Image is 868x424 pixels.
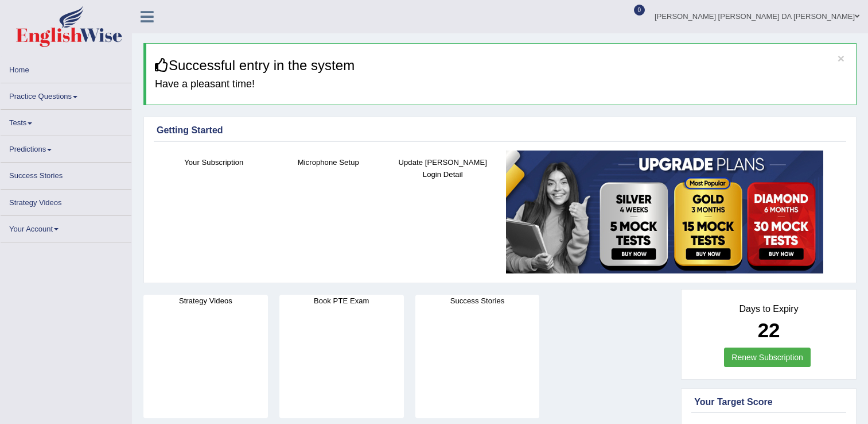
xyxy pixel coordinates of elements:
[277,156,380,168] h4: Microphone Setup
[143,295,268,307] h4: Strategy Videos
[391,156,495,180] h4: Update [PERSON_NAME] Login Detail
[155,58,847,73] h3: Successful entry in the system
[1,163,131,185] a: Success Stories
[279,295,404,307] h4: Book PTE Exam
[838,52,844,64] button: ×
[1,136,131,159] a: Predictions
[157,124,843,137] div: Getting Started
[1,110,131,132] a: Tests
[1,83,131,106] a: Practice Questions
[694,395,843,409] div: Your Target Score
[1,57,131,79] a: Home
[1,190,131,212] a: Strategy Videos
[155,79,847,90] h4: Have a pleasant time!
[758,319,780,341] b: 22
[506,151,823,273] img: small5.jpg
[1,216,131,238] a: Your Account
[694,304,843,314] h4: Days to Expiry
[724,348,811,367] a: Renew Subscription
[162,156,266,168] h4: Your Subscription
[634,5,645,16] span: 0
[415,295,540,307] h4: Success Stories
